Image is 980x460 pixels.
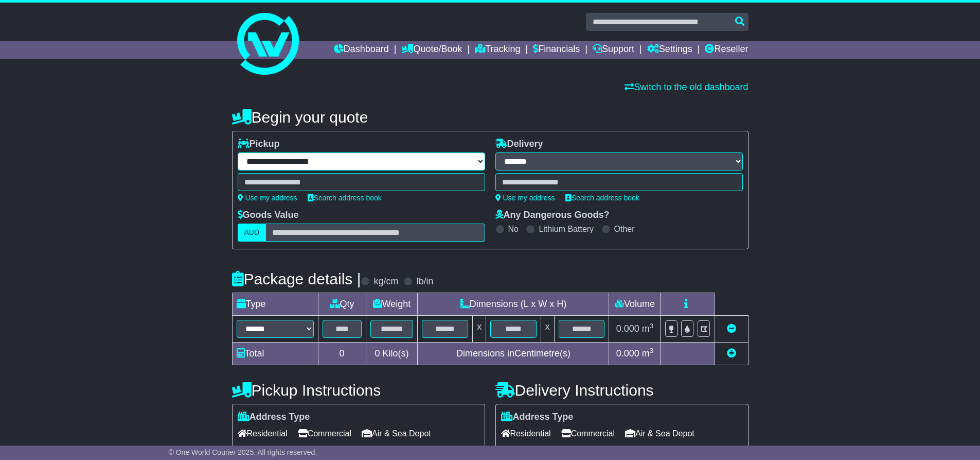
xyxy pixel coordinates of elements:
[169,448,317,456] span: © One World Courier 2025. All rights reserved.
[561,425,615,441] span: Commercial
[232,270,361,287] h4: Package details |
[642,323,654,334] span: m
[232,109,749,126] h4: Begin your quote
[334,41,389,59] a: Dashboard
[727,323,736,334] a: Remove this item
[565,194,639,202] a: Search address book
[318,343,366,365] td: 0
[366,293,418,316] td: Weight
[473,316,486,343] td: x
[232,343,318,365] td: Total
[625,82,748,92] a: Switch to the old dashboard
[541,316,554,343] td: x
[238,425,288,441] span: Residential
[475,41,520,59] a: Tracking
[298,425,351,441] span: Commercial
[650,322,654,330] sup: 3
[616,323,639,334] span: 0.000
[705,41,748,59] a: Reseller
[501,412,574,423] label: Address Type
[238,139,280,150] label: Pickup
[238,194,297,202] a: Use my address
[373,276,398,287] label: kg/cm
[238,210,299,221] label: Goods Value
[650,347,654,354] sup: 3
[495,210,610,221] label: Any Dangerous Goods?
[418,293,609,316] td: Dimensions (L x W x H)
[238,224,266,242] label: AUD
[232,293,318,316] td: Type
[495,139,543,150] label: Delivery
[418,343,609,365] td: Dimensions in Centimetre(s)
[362,425,431,441] span: Air & Sea Depot
[375,348,380,359] span: 0
[232,382,485,399] h4: Pickup Instructions
[318,293,366,316] td: Qty
[508,224,519,234] label: No
[308,194,382,202] a: Search address book
[642,348,654,359] span: m
[625,425,694,441] span: Air & Sea Depot
[495,194,555,202] a: Use my address
[616,348,639,359] span: 0.000
[727,348,736,359] a: Add new item
[614,224,635,234] label: Other
[533,41,580,59] a: Financials
[495,382,749,399] h4: Delivery Instructions
[416,276,433,287] label: lb/in
[238,412,310,423] label: Address Type
[609,293,661,316] td: Volume
[501,425,551,441] span: Residential
[366,343,418,365] td: Kilo(s)
[401,41,462,59] a: Quote/Book
[593,41,634,59] a: Support
[647,41,692,59] a: Settings
[539,224,594,234] label: Lithium Battery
